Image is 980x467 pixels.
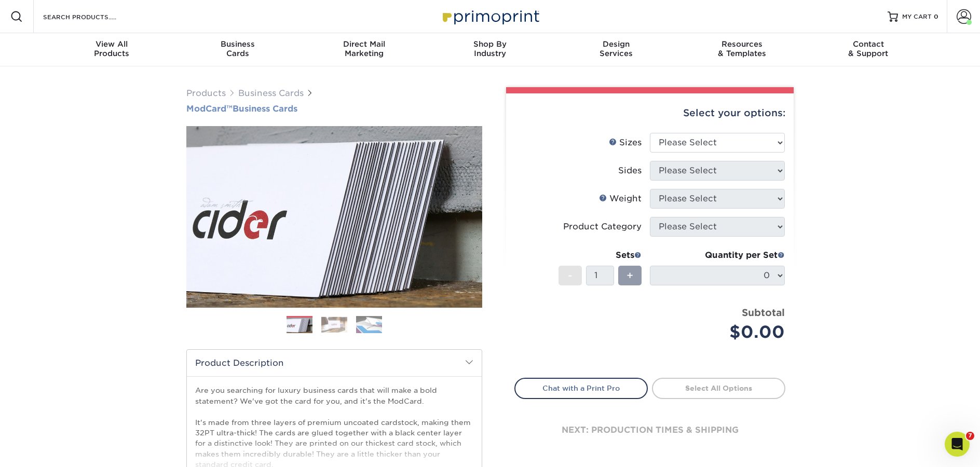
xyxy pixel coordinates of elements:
[321,317,347,333] img: Business Cards 02
[805,39,931,49] span: Contact
[301,39,427,58] div: Marketing
[186,88,226,98] a: Products
[679,39,805,49] span: Resources
[553,33,679,66] a: DesignServices
[559,249,642,262] div: Sets
[186,69,482,365] img: ModCard™ 01
[609,136,642,149] div: Sizes
[934,13,938,20] span: 0
[186,104,482,114] h1: Business Cards
[427,39,553,49] span: Shop By
[175,39,301,49] span: Business
[553,39,679,58] div: Services
[618,164,642,177] div: Sides
[966,432,974,440] span: 7
[514,93,785,133] div: Select your options:
[650,249,785,262] div: Quantity per Set
[42,10,143,23] input: SEARCH PRODUCTS.....
[238,88,304,98] a: Business Cards
[652,378,785,399] a: Select All Options
[902,12,932,21] span: MY CART
[945,432,970,457] iframe: Intercom live chat
[186,104,482,114] a: ModCard™Business Cards
[599,193,642,205] div: Weight
[49,33,175,66] a: View AllProducts
[287,312,312,338] img: Business Cards 01
[49,39,175,58] div: Products
[679,33,805,66] a: Resources& Templates
[175,39,301,58] div: Cards
[427,39,553,58] div: Industry
[356,315,382,334] img: Business Cards 03
[627,268,633,283] span: +
[514,378,648,399] a: Chat with a Print Pro
[301,33,427,66] a: Direct MailMarketing
[742,307,785,318] strong: Subtotal
[427,33,553,66] a: Shop ByIndustry
[568,268,573,283] span: -
[186,104,233,114] span: ModCard™
[438,5,542,28] img: Primoprint
[514,399,785,461] div: next: production times & shipping
[49,39,175,49] span: View All
[187,350,482,376] h2: Product Description
[679,39,805,58] div: & Templates
[563,221,642,233] div: Product Category
[301,39,427,49] span: Direct Mail
[805,39,931,58] div: & Support
[805,33,931,66] a: Contact& Support
[553,39,679,49] span: Design
[175,33,301,66] a: BusinessCards
[658,320,785,345] div: $0.00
